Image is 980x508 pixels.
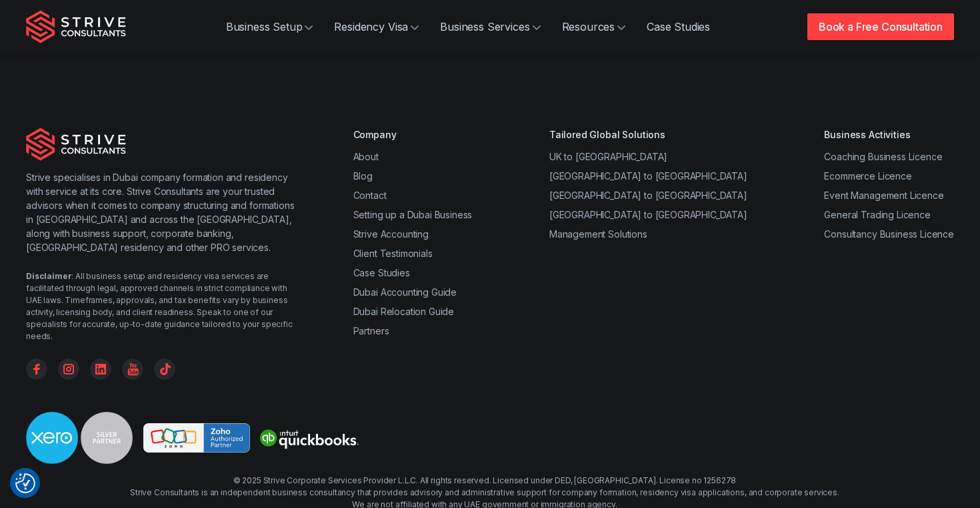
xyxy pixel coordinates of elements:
img: Revisit consent button [15,473,35,493]
img: Strive is a Xero Silver Partner [26,412,133,464]
a: Coaching Business Licence [824,151,942,162]
img: Strive is a Zoho Partner [143,423,250,453]
img: Strive Consultants [26,10,126,43]
a: Blog [353,170,373,182]
a: Contact [353,190,387,201]
a: Strive Accounting [353,228,429,240]
a: Client Testimonials [353,248,433,259]
a: Dubai Accounting Guide [353,286,457,298]
a: Instagram [58,358,79,380]
a: Resources [551,13,637,40]
a: Book a Free Consultation [807,13,954,40]
a: About [353,151,379,162]
strong: Disclaimer [26,271,71,281]
a: [GEOGRAPHIC_DATA] to [GEOGRAPHIC_DATA] [549,190,747,201]
a: Partners [353,325,389,336]
a: Event Management Licence [824,190,943,201]
a: Ecommerce Licence [824,170,911,182]
button: Consent Preferences [15,473,35,493]
a: Consultancy Business Licence [824,228,954,240]
a: Facebook [26,358,47,380]
a: Management Solutions [549,228,647,240]
a: Dubai Relocation Guide [353,306,454,317]
div: Company [353,128,473,142]
img: Strive Consultants [26,128,126,161]
a: YouTube [122,358,143,380]
a: General Trading Licence [824,209,930,220]
a: Case Studies [353,267,410,278]
a: Setting up a Dubai Business [353,209,473,220]
a: [GEOGRAPHIC_DATA] to [GEOGRAPHIC_DATA] [549,209,747,220]
a: Case Studies [636,13,721,40]
div: Tailored Global Solutions [549,128,747,142]
img: Strive is a quickbooks Partner [255,423,362,453]
a: [GEOGRAPHIC_DATA] to [GEOGRAPHIC_DATA] [549,170,747,182]
a: TikTok [154,358,175,380]
p: Strive specialises in Dubai company formation and residency with service at its core. Strive Cons... [26,170,300,254]
div: Business Activities [824,128,954,142]
div: : All business setup and residency visa services are facilitated through legal, approved channels... [26,270,300,342]
a: Business Services [429,13,551,40]
a: UK to [GEOGRAPHIC_DATA] [549,151,667,162]
a: Linkedin [90,358,111,380]
a: Residency Visa [323,13,429,40]
a: Business Setup [215,13,324,40]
